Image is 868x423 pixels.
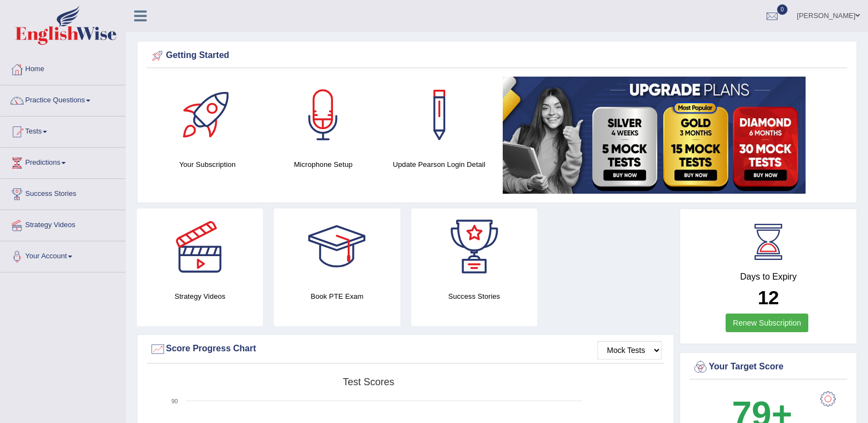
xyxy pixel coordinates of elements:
h4: Book PTE Exam [274,291,400,302]
b: 12 [758,287,779,308]
div: Your Target Score [692,359,844,375]
a: Renew Subscription [726,314,808,332]
text: 90 [171,398,178,404]
tspan: Test scores [343,376,394,387]
h4: Days to Expiry [692,272,844,282]
a: Success Stories [1,179,125,206]
h4: Microphone Setup [271,159,376,170]
a: Your Account [1,241,125,269]
a: Strategy Videos [1,210,125,237]
span: 0 [777,4,788,15]
h4: Success Stories [411,291,537,302]
h4: Strategy Videos [137,291,263,302]
a: Home [1,54,125,82]
a: Tests [1,117,125,144]
a: Practice Questions [1,85,125,113]
img: small5.jpg [503,77,806,194]
h4: Update Pearson Login Detail [387,159,492,170]
div: Score Progress Chart [150,341,662,357]
a: Predictions [1,148,125,175]
h4: Your Subscription [155,159,260,170]
div: Getting Started [150,48,844,64]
